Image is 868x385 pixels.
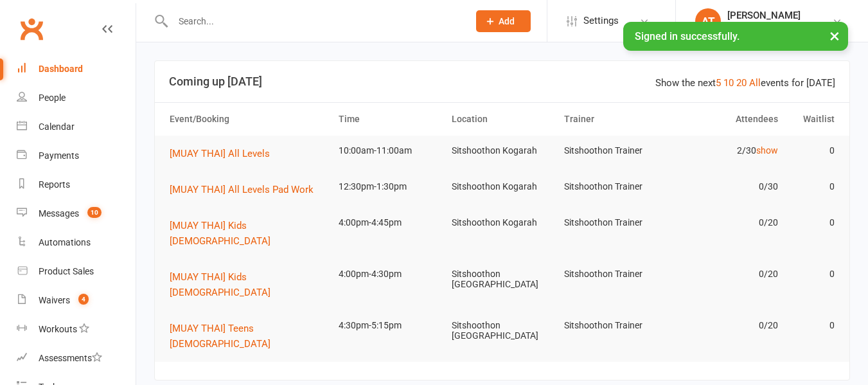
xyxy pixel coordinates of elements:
[170,146,279,161] button: [MUAY THAI] All Levels
[39,150,79,161] div: Payments
[39,93,66,103] div: People
[15,13,48,45] a: Clubworx
[558,310,671,341] td: Sitshoothon Trainer
[333,310,446,341] td: 4:30pm-5:15pm
[756,145,778,156] a: show
[784,103,840,136] th: Waitlist
[671,136,784,166] td: 2/30
[736,77,747,89] a: 20
[17,141,136,170] a: Payments
[476,10,531,32] button: Add
[170,323,270,350] span: [MUAY THAI] Teens [DEMOGRAPHIC_DATA]
[333,103,446,136] th: Time
[784,136,840,166] td: 0
[784,259,840,289] td: 0
[749,77,761,89] a: All
[170,148,270,159] span: [MUAY THAI] All Levels
[446,172,559,202] td: Sitshoothon Kogarah
[78,294,89,305] span: 4
[170,269,327,300] button: [MUAY THAI] Kids [DEMOGRAPHIC_DATA]
[39,295,70,305] div: Waivers
[170,184,314,195] span: [MUAY THAI] All Levels Pad Work
[17,344,136,373] a: Assessments
[333,172,446,202] td: 12:30pm-1:30pm
[446,103,559,136] th: Location
[723,77,734,89] a: 10
[170,321,327,352] button: [MUAY THAI] Teens [DEMOGRAPHIC_DATA]
[446,310,559,351] td: Sitshoothon [GEOGRAPHIC_DATA]
[695,8,721,34] div: AT
[39,353,102,363] div: Assessments
[164,103,333,136] th: Event/Booking
[17,112,136,141] a: Calendar
[39,208,79,219] div: Messages
[17,55,136,84] a: Dashboard
[333,259,446,289] td: 4:00pm-4:30pm
[671,103,784,136] th: Attendees
[784,208,840,238] td: 0
[333,208,446,238] td: 4:00pm-4:45pm
[671,259,784,289] td: 0/20
[558,259,671,289] td: Sitshoothon Trainer
[169,12,459,30] input: Search...
[784,172,840,202] td: 0
[727,21,801,33] div: Sitshoothon
[170,218,327,249] button: [MUAY THAI] Kids [DEMOGRAPHIC_DATA]
[17,170,136,199] a: Reports
[671,208,784,238] td: 0/20
[655,75,835,91] div: Show the next events for [DATE]
[558,103,671,136] th: Trainer
[17,315,136,344] a: Workouts
[784,310,840,341] td: 0
[170,220,270,247] span: [MUAY THAI] Kids [DEMOGRAPHIC_DATA]
[39,237,91,247] div: Automations
[39,179,70,190] div: Reports
[499,16,515,26] span: Add
[671,310,784,341] td: 0/20
[39,121,75,132] div: Calendar
[17,286,136,315] a: Waivers 4
[39,64,83,74] div: Dashboard
[17,228,136,257] a: Automations
[170,182,323,197] button: [MUAY THAI] All Levels Pad Work
[558,136,671,166] td: Sitshoothon Trainer
[87,207,102,218] span: 10
[446,259,559,300] td: Sitshoothon [GEOGRAPHIC_DATA]
[583,6,619,35] span: Settings
[823,22,846,49] button: ×
[17,257,136,286] a: Product Sales
[635,30,740,42] span: Signed in successfully.
[333,136,446,166] td: 10:00am-11:00am
[39,324,77,334] div: Workouts
[17,84,136,112] a: People
[446,136,559,166] td: Sitshoothon Kogarah
[558,208,671,238] td: Sitshoothon Trainer
[170,271,270,298] span: [MUAY THAI] Kids [DEMOGRAPHIC_DATA]
[17,199,136,228] a: Messages 10
[169,75,835,88] h3: Coming up [DATE]
[671,172,784,202] td: 0/30
[558,172,671,202] td: Sitshoothon Trainer
[446,208,559,238] td: Sitshoothon Kogarah
[716,77,721,89] a: 5
[727,10,801,21] div: [PERSON_NAME]
[39,266,94,276] div: Product Sales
